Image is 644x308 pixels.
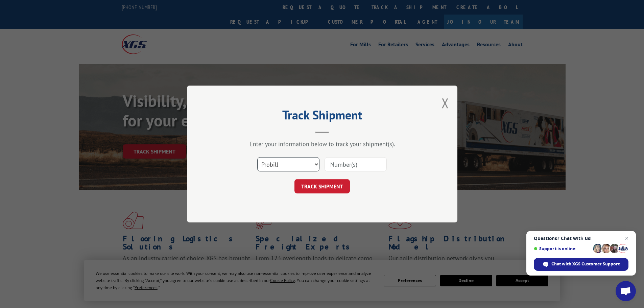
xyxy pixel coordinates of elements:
[534,246,591,251] span: Support is online
[221,140,424,148] div: Enter your information below to track your shipment(s).
[221,110,424,123] h2: Track Shipment
[442,94,449,112] button: Close modal
[534,258,628,271] div: Chat with XGS Customer Support
[534,236,628,241] span: Questions? Chat with us!
[551,261,620,267] span: Chat with XGS Customer Support
[294,179,350,193] button: TRACK SHIPMENT
[325,157,387,171] input: Number(s)
[616,281,636,301] div: Open chat
[623,234,631,242] span: Close chat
